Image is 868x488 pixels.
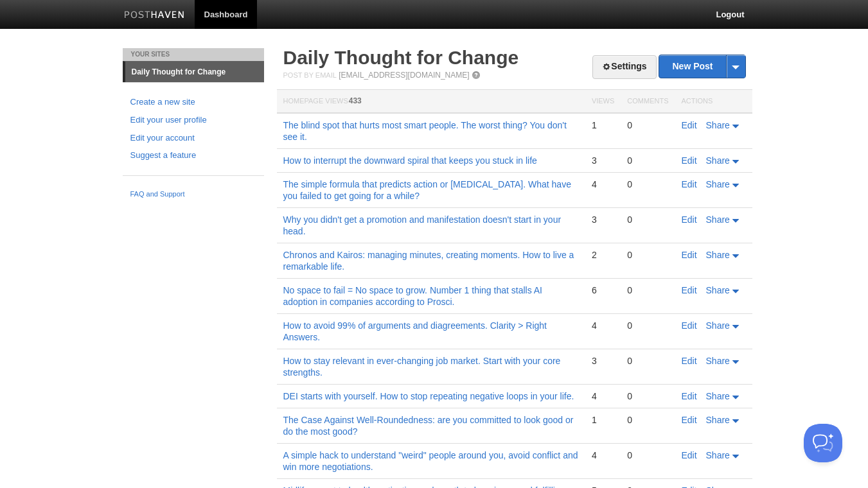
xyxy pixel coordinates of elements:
[682,415,697,425] a: Edit
[682,179,697,189] a: Edit
[130,114,256,127] a: Edit your user profile
[682,250,697,260] a: Edit
[592,320,614,331] div: 4
[283,450,578,472] a: A simple hack to understand "weird" people around you, avoid conflict and win more negotiations.
[682,155,697,166] a: Edit
[621,90,675,114] th: Comments
[682,450,697,460] a: Edit
[682,285,697,295] a: Edit
[627,449,668,461] div: 0
[627,320,668,331] div: 0
[675,90,752,114] th: Actions
[130,149,256,162] a: Suggest a feature
[682,120,697,130] a: Edit
[706,391,730,401] span: Share
[627,355,668,367] div: 0
[277,90,585,114] th: Homepage Views
[804,424,842,462] iframe: Help Scout Beacon - Open
[283,120,567,142] a: The blind spot that hurts most smart people. The worst thing? You don't see it.
[682,320,697,331] a: Edit
[627,390,668,402] div: 0
[283,179,571,201] a: The simple formula that predicts action or [MEDICAL_DATA]. What have you failed to get going for ...
[706,155,730,166] span: Share
[706,214,730,225] span: Share
[706,120,730,130] span: Share
[682,356,697,366] a: Edit
[283,47,519,68] a: Daily Thought for Change
[706,250,730,260] span: Share
[706,415,730,425] span: Share
[283,155,537,166] a: How to interrupt the downward spiral that keeps you stuck in life
[124,11,185,21] img: Posthaven-bar
[130,96,256,109] a: Create a new site
[339,71,469,80] a: [EMAIL_ADDRESS][DOMAIN_NAME]
[592,55,656,79] a: Settings
[627,214,668,225] div: 0
[283,285,543,307] a: No space to fail = No space to grow. Number 1 thing that stalls AI adoption in companies accordin...
[627,155,668,166] div: 0
[130,132,256,145] a: Edit your account
[706,179,730,189] span: Share
[627,414,668,426] div: 0
[706,450,730,460] span: Share
[283,356,561,378] a: How to stay relevant in ever-changing job market. Start with your core strengths.
[682,391,697,401] a: Edit
[682,214,697,225] a: Edit
[706,320,730,331] span: Share
[627,284,668,296] div: 0
[123,48,264,61] li: Your Sites
[659,55,745,78] a: New Post
[283,415,574,437] a: The Case Against Well-Roundedness: are you committed to look good or do the most good?
[592,414,614,426] div: 1
[592,449,614,461] div: 4
[592,214,614,225] div: 3
[706,356,730,366] span: Share
[125,62,264,82] a: Daily Thought for Change
[592,390,614,402] div: 4
[283,320,547,342] a: How to avoid 99% of arguments and diagreements. Clarity > Right Answers.
[585,90,621,114] th: Views
[627,249,668,261] div: 0
[592,284,614,296] div: 6
[706,285,730,295] span: Share
[627,119,668,131] div: 0
[283,214,562,236] a: Why you didn't get a promotion and manifestation doesn't start in your head.
[592,179,614,190] div: 4
[349,96,362,105] span: 433
[592,355,614,367] div: 3
[627,179,668,190] div: 0
[592,155,614,166] div: 3
[592,249,614,261] div: 2
[130,189,256,200] a: FAQ and Support
[592,119,614,131] div: 1
[283,250,574,272] a: Chronos and Kairos: managing minutes, creating moments. How to live a remarkable life.
[283,391,574,401] a: DEI starts with yourself. How to stop repeating negative loops in your life.
[283,71,337,79] span: Post by Email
